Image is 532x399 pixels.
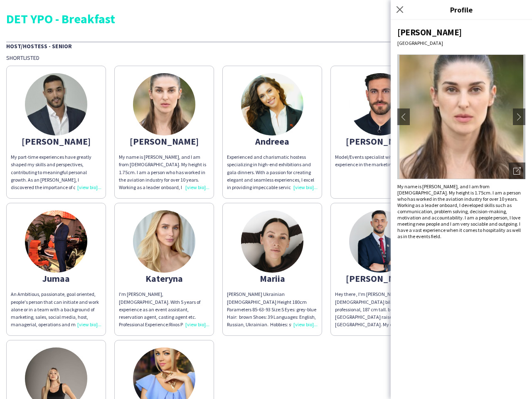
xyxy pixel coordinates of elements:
[6,12,526,25] div: DET YPO - Breakfast
[509,163,525,179] div: Open photos pop-in
[349,73,411,135] img: thumb-653b9c7585b3b.jpeg
[11,138,101,145] div: [PERSON_NAME]
[227,153,318,191] div: Experienced and charismatic hostess specializing in high-end exhibitions and gala dinners. With a...
[335,291,426,328] div: Hey there , I'm [PERSON_NAME], a [DEMOGRAPHIC_DATA] bilingual professional, 187 cm tall. born in ...
[227,275,318,282] div: Mariia
[119,275,209,282] div: Kateryna
[397,183,525,239] div: My name is [PERSON_NAME], and I am from [DEMOGRAPHIC_DATA]. My height is 1.75cm. I am a person wh...
[11,275,101,282] div: Jumaa
[241,210,303,273] img: thumb-670f7aee9147a.jpeg
[25,73,87,135] img: thumb-6656fbc3a5347.jpeg
[391,4,532,15] h3: Profile
[11,291,101,328] div: An Ambitious, passionate, goal oriented, people's person that can initiate and work alone or in a...
[241,73,303,135] img: thumb-d7984212-e1b2-46ba-aaf0-9df4602df6eb.jpg
[119,138,209,145] div: [PERSON_NAME]
[133,210,195,273] img: thumb-67c98d805fc58.jpeg
[119,153,209,191] div: My name is [PERSON_NAME], and I am from [DEMOGRAPHIC_DATA]. My height is 1.75cm. I am a person wh...
[6,54,526,62] div: Shortlisted
[133,73,195,135] img: thumb-66dc0e5ce1933.jpg
[349,210,411,273] img: thumb-c122b529-1d7f-4880-892c-2dba5da5d9fc.jpg
[335,153,426,168] div: Model/Events specialist with over 8 years of experience in the marketing industry
[397,54,525,179] img: Crew avatar or photo
[227,138,318,145] div: Andreea
[227,291,318,328] div: [PERSON_NAME] Ukrainian [DEMOGRAPHIC_DATA] Height 180cm Parameters 85-63-93 Size:S Eyes: grey-blu...
[6,42,526,50] div: Host/Hostess - Senior
[25,210,87,273] img: thumb-04c8ab8f-001e-40d4-a24f-11082c3576b6.jpg
[11,153,101,191] div: My part-time experiences have greatly shaped my skills and perspectives, contributing to meaningf...
[335,138,426,145] div: [PERSON_NAME]
[119,291,209,328] div: I'm [PERSON_NAME], [DEMOGRAPHIC_DATA]. With 5 years of experience as an event assistant, reservat...
[335,275,426,282] div: [PERSON_NAME]
[397,27,525,38] div: [PERSON_NAME]
[397,40,525,46] div: [GEOGRAPHIC_DATA]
